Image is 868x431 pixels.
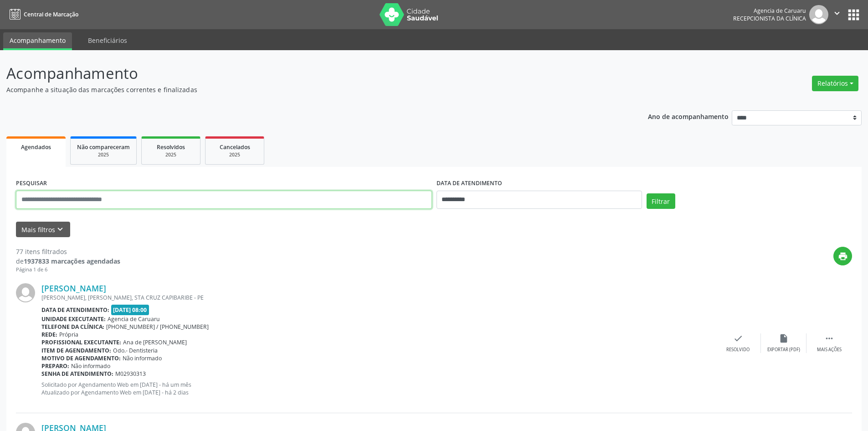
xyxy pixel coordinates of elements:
[817,347,842,353] div: Mais ações
[828,5,846,24] button: 
[838,251,848,261] i: print
[726,347,750,353] div: Resolvido
[16,177,47,191] label: PESQUISAR
[824,333,834,343] i: 
[41,354,121,362] b: Motivo de agendamento:
[111,305,149,315] span: [DATE] 08:00
[6,62,605,85] p: Acompanhamento
[846,7,862,23] button: apps
[55,224,65,234] i: keyboard_arrow_down
[832,8,842,18] i: 
[108,315,160,323] span: Agencia de Caruaru
[16,247,120,256] div: 77 itens filtrados
[82,32,134,48] a: Beneficiários
[779,333,789,343] i: insert_drive_file
[809,5,828,24] img: img
[767,347,800,353] div: Exportar (PDF)
[16,266,120,274] div: Página 1 de 6
[16,283,35,302] img: img
[41,315,106,323] b: Unidade executante:
[733,15,806,22] span: Recepcionista da clínica
[59,331,78,338] span: Própria
[812,76,858,91] button: Relatórios
[41,381,715,396] p: Solicitado por Agendamento Web em [DATE] - há um mês Atualizado por Agendamento Web em [DATE] - h...
[21,143,51,151] span: Agendados
[41,362,69,370] b: Preparo:
[148,151,194,158] div: 2025
[733,333,743,343] i: check
[123,354,162,362] span: Não informado
[220,143,250,151] span: Cancelados
[212,151,257,158] div: 2025
[41,347,111,354] b: Item de agendamento:
[71,362,110,370] span: Não informado
[77,143,130,151] span: Não compareceram
[6,85,605,94] p: Acompanhe a situação das marcações correntes e finalizadas
[157,143,185,151] span: Resolvidos
[24,257,120,265] strong: 1937833 marcações agendadas
[41,283,106,293] a: [PERSON_NAME]
[41,323,104,331] b: Telefone da clínica:
[113,347,158,354] span: Odo.- Dentisteria
[41,331,57,338] b: Rede:
[123,338,187,346] span: Ana de [PERSON_NAME]
[437,177,502,191] label: DATA DE ATENDIMENTO
[16,222,70,238] button: Mais filtroskeyboard_arrow_down
[16,256,120,266] div: de
[106,323,209,331] span: [PHONE_NUMBER] / [PHONE_NUMBER]
[733,7,806,15] div: Agencia de Caruaru
[833,247,852,265] button: print
[115,370,146,378] span: M02930313
[648,110,729,122] p: Ano de acompanhamento
[647,193,675,209] button: Filtrar
[41,306,109,314] b: Data de atendimento:
[41,294,715,301] div: [PERSON_NAME], [PERSON_NAME], STA CRUZ CAPIBARIBE - PE
[24,10,78,18] span: Central de Marcação
[3,32,72,50] a: Acompanhamento
[41,338,121,346] b: Profissional executante:
[6,7,78,22] a: Central de Marcação
[77,151,130,158] div: 2025
[41,370,113,378] b: Senha de atendimento:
